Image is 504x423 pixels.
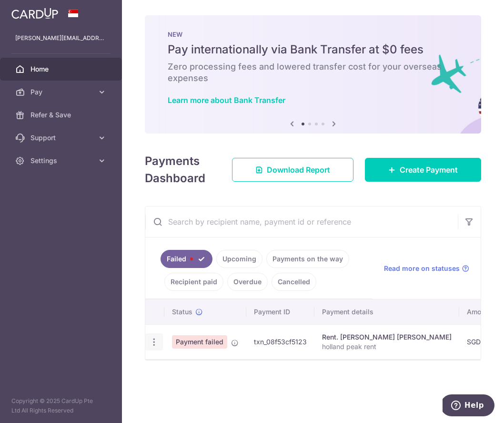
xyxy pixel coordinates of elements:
th: Payment details [314,299,459,324]
p: NEW [168,31,458,38]
a: Download Report [232,158,353,182]
span: Settings [30,156,93,165]
th: Payment ID [246,299,314,324]
h4: Payments Dashboard [145,153,215,187]
a: Overdue [227,273,268,291]
img: Bank transfer banner [145,15,481,134]
iframe: Opens a widget where you can find more information [443,394,494,418]
a: Recipient paid [164,273,223,291]
div: Rent. [PERSON_NAME] [PERSON_NAME] [322,332,452,342]
h6: Zero processing fees and lowered transfer cost for your overseas expenses [168,61,458,84]
span: Status [172,307,192,317]
a: Failed [161,250,212,268]
span: Amount [467,307,491,317]
a: Read more on statuses [384,264,469,273]
span: Payment failed [172,335,227,349]
a: Cancelled [272,273,316,291]
input: Search by recipient name, payment id or reference [145,206,458,237]
span: Read more on statuses [384,264,460,273]
p: [PERSON_NAME][EMAIL_ADDRESS][DOMAIN_NAME] [15,33,107,43]
td: txn_08f53cf5123 [246,324,314,359]
p: holland peak rent [322,342,452,351]
span: Refer & Save [30,110,93,120]
a: Upcoming [216,250,262,268]
a: Create Payment [365,158,481,182]
span: Download Report [267,164,330,175]
a: Payments on the way [266,250,349,268]
span: Support [30,133,93,143]
h5: Pay internationally via Bank Transfer at $0 fees [168,42,458,57]
a: Learn more about Bank Transfer [168,95,285,105]
span: Home [30,64,93,74]
span: Pay [30,87,93,97]
span: Create Payment [400,164,458,175]
img: CardUp [11,8,58,19]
